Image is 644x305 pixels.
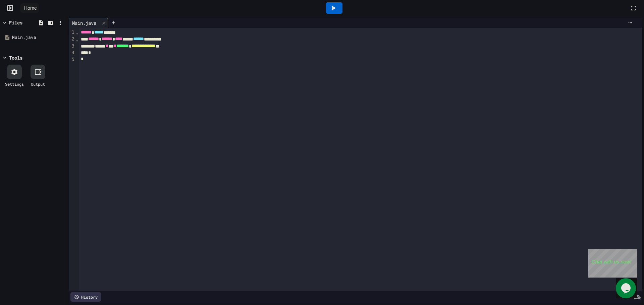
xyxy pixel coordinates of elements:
[588,249,637,278] iframe: chat widget
[9,54,22,61] div: Tools
[70,292,101,302] div: History
[69,18,108,28] div: Main.java
[69,29,75,36] div: 1
[31,81,45,87] div: Output
[20,3,39,13] a: Home
[69,19,100,26] div: Main.java
[5,81,24,87] div: Settings
[24,5,37,11] span: Home
[69,56,75,63] div: 5
[69,36,75,43] div: 2
[69,50,75,56] div: 4
[69,43,75,50] div: 3
[75,36,79,42] span: Fold line
[616,278,637,298] iframe: chat widget
[75,29,79,35] span: Fold line
[9,19,22,26] div: Files
[12,34,64,41] div: Main.java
